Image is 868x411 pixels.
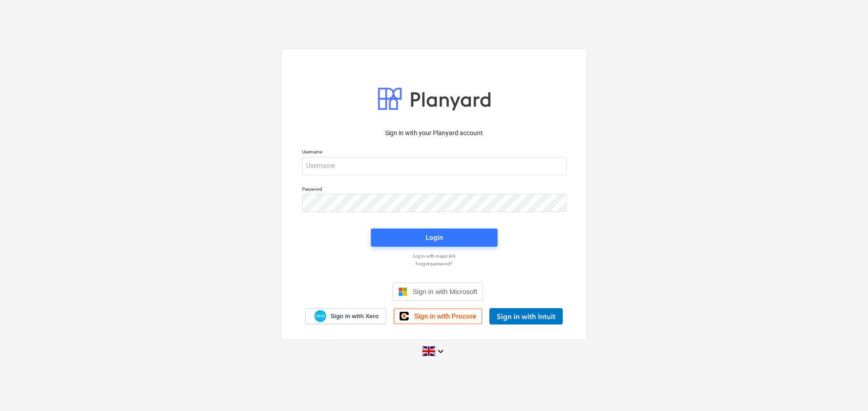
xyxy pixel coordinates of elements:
a: Forgot password? [298,261,571,267]
p: Sign in with your Planyard account [302,128,566,138]
input: Username [302,157,566,175]
span: Sign in with Procore [414,312,476,320]
a: Log in with magic link [298,253,571,259]
i: keyboard_arrow_down [435,346,446,357]
span: Sign in with Xero [330,312,378,320]
a: Sign in with Xero [305,308,386,324]
p: Password [302,186,566,194]
a: Sign in with Procore [394,309,482,324]
div: Login [426,232,443,244]
span: Sign in with Microsoft [413,288,478,295]
img: Microsoft logo [398,287,407,296]
img: Xero logo [314,310,326,322]
button: Login [371,228,498,247]
p: Username [302,149,566,157]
